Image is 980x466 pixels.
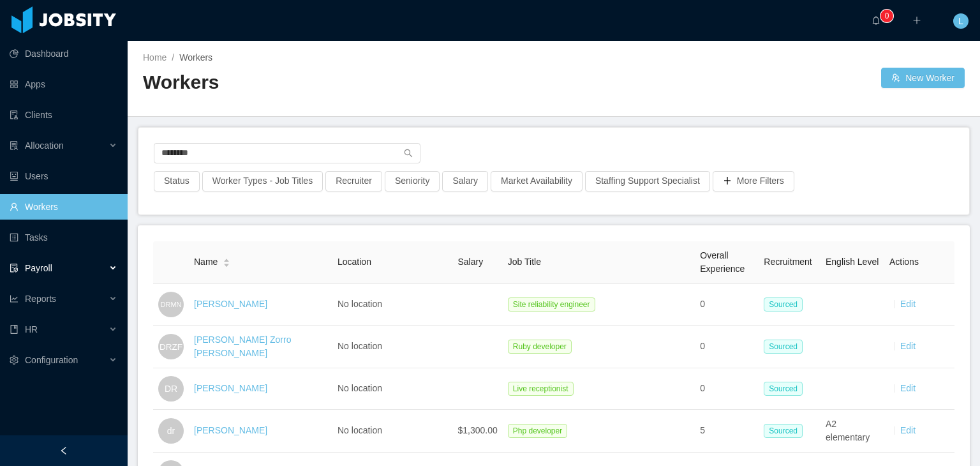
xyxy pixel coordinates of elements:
[508,382,574,396] span: Live receptionist
[338,257,371,267] span: Location
[25,263,52,273] span: Payroll
[585,171,710,192] button: Staffing Support Specialist
[194,299,267,309] a: [PERSON_NAME]
[223,257,230,266] div: Sort
[764,425,808,435] a: Sourced
[194,334,291,358] a: [PERSON_NAME] Zorro [PERSON_NAME]
[872,16,880,25] i: icon: bell
[900,425,916,435] a: Edit
[10,294,19,303] i: icon: line-chart
[10,41,117,66] a: icon: pie-chartDashboard
[508,340,572,354] span: Ruby developer
[194,255,218,269] span: Name
[10,356,19,365] i: icon: setting
[912,16,921,25] i: icon: plus
[764,424,803,438] span: Sourced
[172,52,174,63] span: /
[764,383,808,393] a: Sourced
[764,341,808,351] a: Sourced
[881,68,965,88] button: icon: usergroup-addNew Worker
[325,171,382,192] button: Recruiter
[332,410,453,453] td: No location
[332,368,453,410] td: No location
[165,376,177,402] span: DR
[764,297,803,312] span: Sourced
[491,171,583,192] button: Market Availability
[10,102,117,128] a: icon: auditClients
[508,297,595,312] span: Site reliability engineer
[194,383,267,393] a: [PERSON_NAME]
[194,425,267,435] a: [PERSON_NAME]
[25,324,38,334] span: HR
[143,52,167,63] a: Home
[143,70,554,96] h2: Workers
[25,294,56,304] span: Reports
[25,140,64,151] span: Allocation
[889,257,919,267] span: Actions
[332,284,453,326] td: No location
[695,368,759,410] td: 0
[25,355,78,365] span: Configuration
[404,149,413,158] i: icon: search
[154,171,200,192] button: Status
[764,257,812,267] span: Recruitment
[223,257,230,261] i: icon: caret-up
[10,194,117,220] a: icon: userWorkers
[458,425,498,435] span: $1,300.00
[900,299,916,309] a: Edit
[202,171,323,192] button: Worker Types - Job Titles
[826,257,879,267] span: English Level
[900,383,916,393] a: Edit
[695,410,759,453] td: 5
[10,163,117,189] a: icon: robotUsers
[764,340,803,354] span: Sourced
[508,257,541,267] span: Job Title
[820,410,884,453] td: A2 elementary
[958,13,963,29] span: L
[10,141,19,150] i: icon: solution
[332,326,453,368] td: No location
[713,171,794,192] button: icon: plusMore Filters
[160,334,182,359] span: DRZF
[10,325,19,334] i: icon: book
[161,294,182,314] span: DRMN
[700,250,745,274] span: Overall Experience
[179,52,212,63] span: Workers
[900,341,916,351] a: Edit
[10,225,117,250] a: icon: profileTasks
[167,418,175,444] span: dr
[508,424,567,438] span: Php developer
[10,264,19,273] i: icon: file-protect
[442,171,488,192] button: Salary
[880,10,893,22] sup: 0
[458,257,484,267] span: Salary
[695,326,759,368] td: 0
[223,262,230,266] i: icon: caret-down
[695,284,759,326] td: 0
[10,71,117,97] a: icon: appstoreApps
[764,299,808,309] a: Sourced
[764,382,803,396] span: Sourced
[385,171,440,192] button: Seniority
